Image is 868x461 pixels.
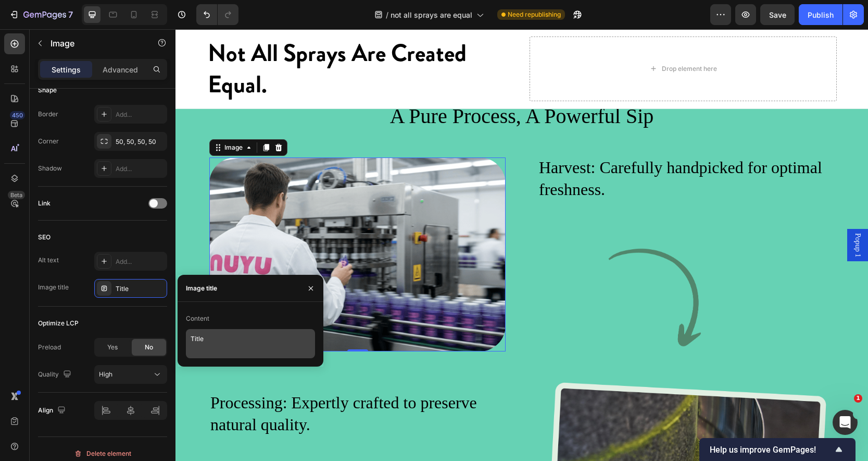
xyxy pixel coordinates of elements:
[52,64,81,75] p: Settings
[508,10,561,19] span: Need republishing
[51,37,139,50] p: Image
[38,404,68,418] div: Align
[386,9,388,20] span: /
[4,4,78,25] button: 7
[486,35,542,44] div: Drop element here
[362,214,659,323] img: gempages_585593503803769527-6431f541-b50c-4536-8243-2e9ab7a3e8a5.png
[710,443,845,456] button: Show survey - Help us improve GemPages!
[35,363,329,406] p: Processing: Expertly crafted to preserve natural quality.
[363,128,658,171] p: Harvest: Carefully handpicked for optimal freshness.
[68,8,73,21] p: 7
[799,4,842,25] button: Publish
[38,86,57,95] div: Shape
[38,137,59,146] div: Corner
[31,72,661,102] h2: A Pure Process, A Powerful Sip
[854,394,862,403] span: 1
[38,110,58,119] div: Border
[34,128,330,322] img: gempages_585593503803769527-c4b5d835-acf6-4177-b392-278f9e2710dc.png
[116,164,165,174] div: Add...
[175,29,868,461] iframe: Design area
[116,110,165,119] div: Add...
[38,164,62,173] div: Shadow
[760,4,795,25] button: Save
[99,370,112,378] span: High
[107,343,118,352] span: Yes
[8,191,25,199] div: Beta
[808,9,834,20] div: Publish
[116,284,165,294] div: Title
[186,284,217,293] div: Image title
[10,111,25,119] div: 450
[38,283,69,292] div: Image title
[116,257,165,266] div: Add...
[103,64,138,75] p: Advanced
[769,10,786,19] span: Save
[196,4,238,25] div: Undo/Redo
[145,343,153,352] span: No
[38,343,61,352] div: Preload
[38,233,51,242] div: SEO
[710,445,833,455] span: Help us improve GemPages!
[94,365,167,384] button: High
[74,447,131,460] div: Delete element
[391,9,472,20] span: not all sprays are equal
[47,114,69,123] div: Image
[38,256,59,265] div: Alt text
[833,410,858,435] iframe: Intercom live chat
[38,319,79,328] div: Optimize LCP
[38,199,51,208] div: Link
[116,137,165,147] div: 50, 50, 50, 50
[677,204,687,228] span: Popup 1
[38,368,73,382] div: Quality
[31,7,338,72] h2: Not All Sprays Are Created Equal.
[186,314,209,323] div: Content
